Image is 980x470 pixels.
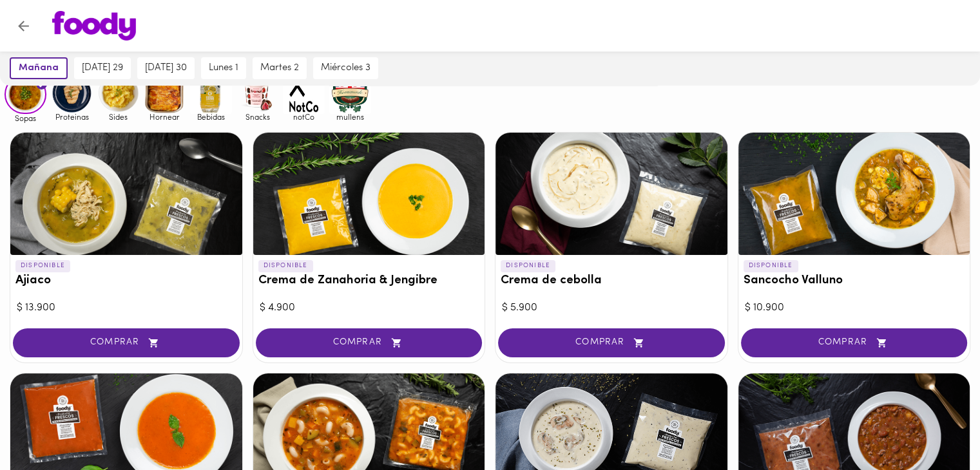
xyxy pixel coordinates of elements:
p: DISPONIBLE [501,260,555,272]
span: Bebidas [190,113,232,121]
button: miércoles 3 [313,57,378,79]
span: lunes 1 [209,62,238,74]
div: Crema de cebolla [495,133,727,255]
h3: Sancocho Valluno [744,274,965,288]
div: Ajiaco [10,133,242,255]
span: mañana [19,62,59,74]
p: DISPONIBLE [744,260,798,272]
img: logo.png [52,11,136,41]
img: Snacks [236,72,278,114]
img: Hornear [144,72,186,114]
div: $ 13.900 [17,301,236,315]
span: COMPRAR [272,337,466,348]
span: [DATE] 30 [145,62,187,74]
span: COMPRAR [514,337,709,348]
img: Bebidas [190,72,232,114]
p: DISPONIBLE [15,260,70,272]
h3: Crema de cebolla [501,274,722,288]
img: Proteinas [51,72,93,114]
span: martes 2 [260,62,299,74]
button: [DATE] 29 [74,57,131,79]
span: Hornear [144,113,186,121]
span: COMPRAR [757,337,952,348]
h3: Crema de Zanahoria & Jengibre [258,274,480,288]
button: COMPRAR [498,328,725,357]
img: mullens [329,72,371,114]
button: martes 2 [253,57,307,79]
img: Sides [97,72,139,114]
div: $ 4.900 [260,301,479,315]
img: notCo [283,72,325,114]
span: Proteinas [51,113,93,121]
img: Sopas [5,75,46,115]
div: $ 10.900 [745,301,964,315]
h3: Ajiaco [15,274,237,288]
span: Sopas [5,114,46,122]
p: DISPONIBLE [258,260,313,272]
button: COMPRAR [13,328,240,357]
span: miércoles 3 [321,62,370,74]
div: Crema de Zanahoria & Jengibre [253,133,485,255]
button: [DATE] 30 [137,57,195,79]
div: $ 5.900 [502,301,721,315]
span: Sides [97,113,139,121]
span: Snacks [236,113,278,121]
span: COMPRAR [29,337,224,348]
span: mullens [329,113,371,121]
span: notCo [283,113,325,121]
button: Volver [8,10,39,42]
button: COMPRAR [741,328,968,357]
button: lunes 1 [201,57,246,79]
span: [DATE] 29 [82,62,123,74]
button: mañana [10,57,68,79]
div: Sancocho Valluno [738,133,970,255]
button: COMPRAR [256,328,483,357]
